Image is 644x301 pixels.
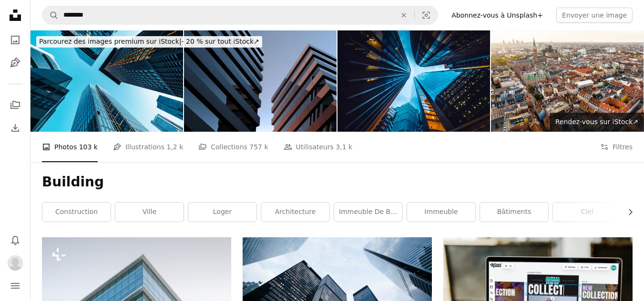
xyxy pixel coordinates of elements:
[113,132,183,162] a: Illustrations 1,2 k
[42,174,633,191] h1: Building
[446,8,549,23] a: Abonnez-vous à Unsplash+
[39,38,182,45] span: Parcourez des images premium sur iStock |
[600,132,633,162] button: Filtres
[6,30,25,49] a: Photos
[336,142,352,152] span: 3,1 k
[6,253,25,272] button: Profil
[556,8,633,23] button: Envoyer une image
[166,142,183,152] span: 1,2 k
[480,203,548,222] a: bâtiments
[42,6,59,24] button: Rechercher sur Unsplash
[6,118,25,137] a: Historique de téléchargement
[31,30,183,132] img: Tours de banque modernes à Francfort en fin d’après-midi, capturées en grand angle
[184,30,337,132] img: Deux bâtiments modernes avec des fenêtres en verre. Conception architecturale des bâtiments. Espa...
[115,203,184,222] a: ville
[188,203,256,222] a: loger
[415,6,438,24] button: Recherche de visuels
[249,142,268,152] span: 757 k
[6,231,25,250] button: Notifications
[337,30,490,132] img: Vue directe sur l’horizon du quartier financier du centre de Londres
[334,203,402,222] a: immeuble de bureaux
[555,118,638,126] span: Rendez-vous sur iStock ↗
[284,132,353,162] a: Utilisateurs 3,1 k
[6,53,25,72] a: Illustrations
[622,203,633,222] button: faire défiler la liste vers la droite
[550,113,644,132] a: Rendez-vous sur iStock↗
[407,203,475,222] a: immeuble
[8,255,23,271] img: Avatar de l’utilisateur margaux s
[42,203,111,222] a: construction
[393,6,414,24] button: Effacer
[36,36,262,48] div: - 20 % sur tout iStock ↗
[42,6,438,25] form: Rechercher des visuels sur tout le site
[31,30,268,53] a: Parcourez des images premium sur iStock|- 20 % sur tout iStock↗
[198,132,268,162] a: Collections 757 k
[553,203,621,222] a: ciel
[6,276,25,295] button: Menu
[261,203,329,222] a: architecture
[491,30,644,132] img: Aerial view of Copenhagen cityscape on autumn day
[6,96,25,115] a: Collections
